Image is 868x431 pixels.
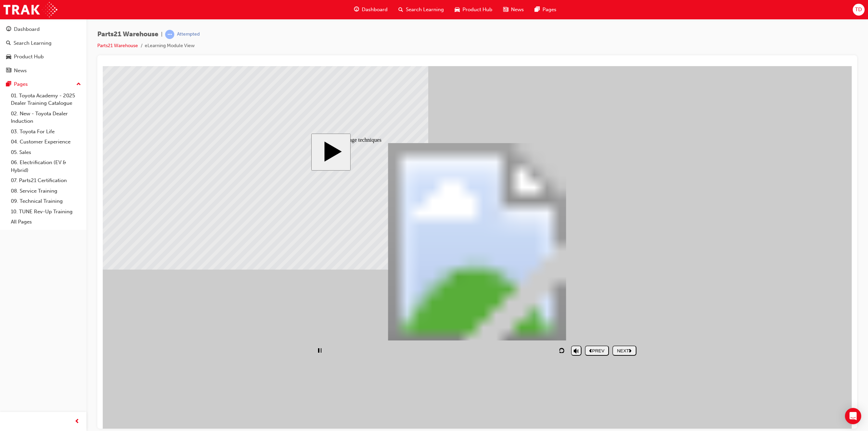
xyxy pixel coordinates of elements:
[14,80,28,88] div: Pages
[14,25,40,33] div: Dashboard
[406,6,444,14] span: Search Learning
[14,67,27,75] div: News
[8,147,84,158] a: 05. Sales
[511,6,524,14] span: News
[845,408,861,424] div: Open Intercom Messenger
[8,109,84,126] a: 02. New - Toyota Dealer Induction
[855,6,862,14] span: TD
[165,30,174,39] span: learningRecordVerb_ATTEMPT-icon
[535,5,540,14] span: pages-icon
[8,207,84,217] a: 10. TUNE Rev-Up Training
[145,42,195,50] li: eLearning Module View
[498,3,529,17] a: news-iconNews
[349,3,393,17] a: guage-iconDashboard
[8,175,84,186] a: 07. Parts21 Certification
[393,3,449,17] a: search-iconSearch Learning
[3,22,84,78] button: DashboardSearch LearningProduct HubNews
[14,53,44,61] div: Product Hub
[529,3,562,17] a: pages-iconPages
[6,40,11,46] span: search-icon
[8,126,84,137] a: 03. Toyota For Life
[3,51,84,63] a: Product Hub
[354,5,359,14] span: guage-icon
[6,68,11,74] span: news-icon
[398,5,403,14] span: search-icon
[3,78,84,91] button: Pages
[161,31,162,38] span: |
[362,6,388,14] span: Dashboard
[6,54,11,60] span: car-icon
[8,137,84,147] a: 04. Customer Experience
[97,43,138,48] a: Parts21 Warehouse
[209,67,248,104] button: Start
[14,39,52,47] div: Search Learning
[503,5,508,14] span: news-icon
[3,23,84,36] a: Dashboard
[542,6,556,14] span: Pages
[3,2,57,17] img: Trak
[6,81,11,87] span: pages-icon
[6,26,11,33] span: guage-icon
[8,91,84,109] a: 01. Toyota Academy - 2025 Dealer Training Catalogue
[8,196,84,207] a: 09. Technical Training
[3,64,84,77] a: News
[76,80,81,89] span: up-icon
[8,157,84,175] a: 06. Electrification (EV & Hybrid)
[455,5,460,14] span: car-icon
[449,3,498,17] a: car-iconProduct Hub
[8,217,84,227] a: All Pages
[177,31,200,38] div: Attempted
[8,186,84,196] a: 08. Service Training
[75,417,80,426] span: prev-icon
[209,67,541,295] div: Parts21Warehouse Start Course
[462,6,492,14] span: Product Hub
[3,37,84,50] a: Search Learning
[97,31,158,38] span: Parts21 Warehouse
[853,4,865,16] button: TD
